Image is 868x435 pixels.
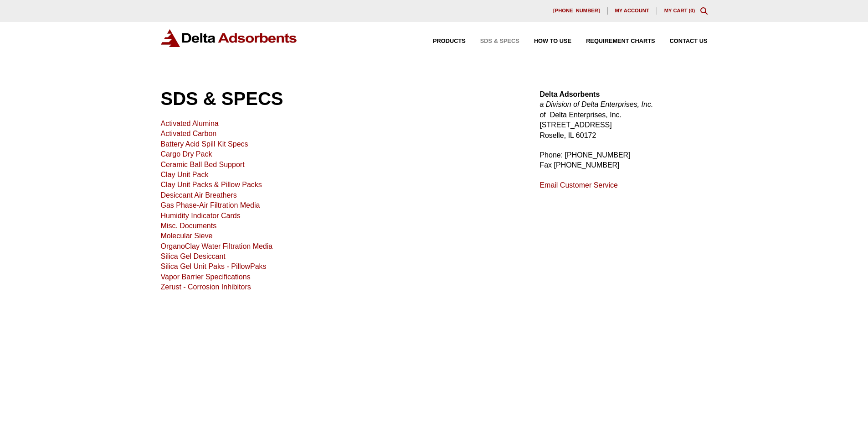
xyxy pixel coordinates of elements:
[690,8,693,13] span: 0
[161,283,251,291] a: Zerust - Corrosion Inhibitors
[655,38,708,44] a: Contact Us
[539,89,707,141] p: of Delta Enterprises, Inc. [STREET_ADDRESS] Roselle, IL 60172
[553,8,600,13] span: [PHONE_NUMBER]
[433,38,466,44] span: Products
[664,8,695,13] a: My Cart (0)
[161,140,248,148] a: Battery Acid Spill Kit Specs
[161,262,267,270] a: Silica Gel Unit Paks - PillowPaks
[161,181,262,189] a: Clay Unit Packs & Pillow Packs
[539,150,707,171] p: Phone: [PHONE_NUMBER] Fax [PHONE_NUMBER]
[161,273,251,281] a: Vapor Barrier Specifications
[161,252,226,260] a: Silica Gel Desiccant
[161,201,260,209] a: Gas Phase-Air Filtration Media
[466,38,519,44] a: SDS & SPECS
[700,7,708,15] div: Toggle Modal Content
[161,191,237,199] a: Desiccant Air Breathers
[539,181,618,189] a: Email Customer Service
[670,38,708,44] span: Contact Us
[539,100,653,108] em: a Division of Delta Enterprises, Inc.
[161,212,241,220] a: Humidity Indicator Cards
[161,89,518,108] h1: SDS & SPECS
[586,38,655,44] span: Requirement Charts
[480,38,519,44] span: SDS & SPECS
[615,8,649,13] span: My account
[161,29,298,47] img: Delta Adsorbents
[161,150,212,158] a: Cargo Dry Pack
[519,38,571,44] a: How to Use
[546,7,608,15] a: [PHONE_NUMBER]
[608,7,657,15] a: My account
[161,242,273,250] a: OrganoClay Water Filtration Media
[534,38,571,44] span: How to Use
[161,161,245,168] a: Ceramic Ball Bed Support
[571,38,655,44] a: Requirement Charts
[161,222,217,230] a: Misc. Documents
[161,232,213,240] a: Molecular Sieve
[161,171,209,178] a: Clay Unit Pack
[418,38,466,44] a: Products
[539,90,600,98] strong: Delta Adsorbents
[161,130,217,137] a: Activated Carbon
[161,120,219,127] a: Activated Alumina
